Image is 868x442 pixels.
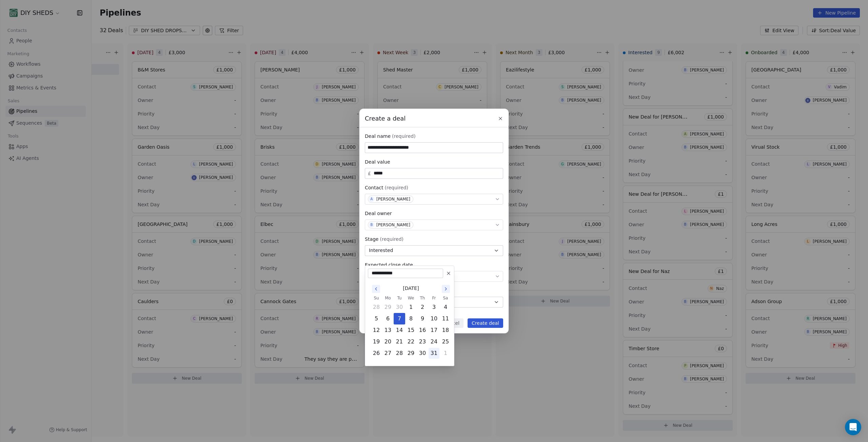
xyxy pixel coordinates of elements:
button: Friday, October 10th, 2025 [429,313,439,324]
button: Friday, October 24th, 2025 [429,336,439,347]
button: Wednesday, October 1st, 2025 [406,302,416,313]
button: Saturday, November 1st, 2025 [440,348,451,359]
button: Friday, October 3rd, 2025 [429,302,439,313]
button: Friday, October 17th, 2025 [429,325,439,336]
th: Sunday [371,295,382,301]
button: Monday, October 20th, 2025 [382,336,393,347]
button: Monday, October 13th, 2025 [382,325,393,336]
th: Saturday [440,295,451,301]
button: Go to the Next Month [442,285,450,293]
button: Tuesday, October 28th, 2025 [394,348,405,359]
button: Tuesday, October 14th, 2025 [394,325,405,336]
button: Saturday, October 25th, 2025 [440,336,451,347]
span: [DATE] [403,285,419,292]
button: Today, Tuesday, October 7th, 2025, selected [394,313,405,324]
button: Thursday, October 9th, 2025 [417,313,428,324]
button: Saturday, October 4th, 2025 [440,302,451,313]
button: Thursday, October 23rd, 2025 [417,336,428,347]
th: Wednesday [405,295,417,301]
button: Monday, September 29th, 2025 [382,302,393,313]
button: Go to the Previous Month [372,285,380,293]
button: Wednesday, October 15th, 2025 [406,325,416,336]
button: Tuesday, September 30th, 2025 [394,302,405,313]
button: Sunday, September 28th, 2025 [371,302,382,313]
button: Sunday, October 12th, 2025 [371,325,382,336]
button: Thursday, October 16th, 2025 [417,325,428,336]
button: Wednesday, October 22nd, 2025 [406,336,416,347]
button: Wednesday, October 29th, 2025 [406,348,416,359]
button: Thursday, October 2nd, 2025 [417,302,428,313]
button: Friday, October 31st, 2025 [429,348,439,359]
button: Monday, October 6th, 2025 [382,313,393,324]
th: Tuesday [394,295,405,301]
button: Sunday, October 26th, 2025 [371,348,382,359]
button: Saturday, October 18th, 2025 [440,325,451,336]
button: Sunday, October 5th, 2025 [371,313,382,324]
button: Monday, October 27th, 2025 [382,348,393,359]
table: October 2025 [371,295,451,359]
button: Wednesday, October 8th, 2025 [406,313,416,324]
button: Sunday, October 19th, 2025 [371,336,382,347]
th: Friday [428,295,440,301]
th: Monday [382,295,394,301]
button: Saturday, October 11th, 2025 [440,313,451,324]
button: Tuesday, October 21st, 2025 [394,336,405,347]
button: Thursday, October 30th, 2025 [417,348,428,359]
th: Thursday [417,295,428,301]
